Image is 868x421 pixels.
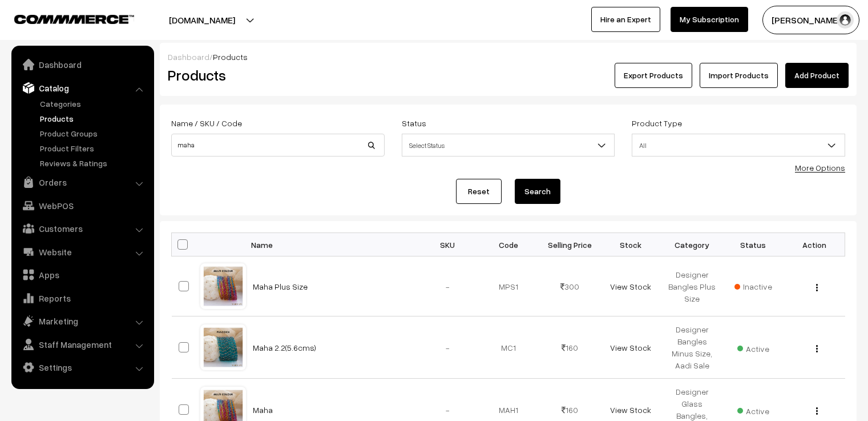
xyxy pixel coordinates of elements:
a: Customers [14,218,150,239]
td: - [417,256,478,316]
span: Active [737,340,769,355]
a: My Subscription [671,7,748,32]
a: Maha [253,405,273,415]
img: Menu [816,345,818,352]
a: Import Products [700,63,778,88]
a: WebPOS [14,195,150,216]
a: Website [14,242,150,262]
a: View Stock [610,405,651,415]
td: 300 [539,256,600,316]
a: Product Filters [37,142,150,154]
a: Add Product [785,63,849,88]
th: SKU [417,233,478,256]
td: Designer Bangles Plus Size [661,256,722,316]
a: Reviews & Ratings [37,157,150,169]
a: Maha Plus Size [253,282,308,291]
td: - [417,316,478,379]
div: / [168,51,849,63]
a: Orders [14,172,150,193]
span: Active [737,402,769,417]
th: Category [661,233,722,256]
label: Name / SKU / Code [171,117,242,129]
a: Catalog [14,78,150,98]
td: 160 [539,316,600,379]
a: Reset [456,179,502,204]
img: Menu [816,407,818,415]
input: Name / SKU / Code [171,134,385,157]
span: Inactive [734,280,772,292]
a: Settings [14,357,150,378]
th: Action [784,233,845,256]
label: Product Type [632,117,682,129]
a: Dashboard [14,54,150,75]
a: Categories [37,98,150,110]
a: Products [37,113,150,125]
a: Apps [14,264,150,285]
img: user [837,11,854,29]
h2: Products [168,66,383,84]
img: COMMMERCE [14,15,134,23]
span: All [632,135,845,155]
a: Dashboard [168,52,209,62]
a: Reports [14,288,150,308]
th: Name [246,233,417,256]
a: View Stock [610,343,651,352]
button: Search [515,179,560,204]
a: More Options [795,163,845,173]
button: [DOMAIN_NAME] [129,6,275,34]
td: Designer Bangles Minus Size, Aadi Sale [661,316,722,379]
span: Select Status [402,134,615,157]
label: Status [402,117,426,129]
a: Marketing [14,311,150,331]
a: Hire an Expert [591,7,660,32]
button: Export Products [615,63,692,88]
img: Menu [816,284,818,291]
th: Selling Price [539,233,600,256]
th: Status [722,233,784,256]
td: MPS1 [478,256,539,316]
span: Products [213,52,248,62]
a: Maha 2.2(5.6cms) [253,343,316,352]
a: Staff Management [14,334,150,355]
a: COMMMERCE [14,11,114,25]
a: View Stock [610,282,651,291]
span: All [632,134,845,157]
td: MC1 [478,316,539,379]
a: Product Groups [37,127,150,139]
button: [PERSON_NAME] C [762,6,859,34]
th: Code [478,233,539,256]
span: Select Status [402,135,615,155]
th: Stock [600,233,661,256]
